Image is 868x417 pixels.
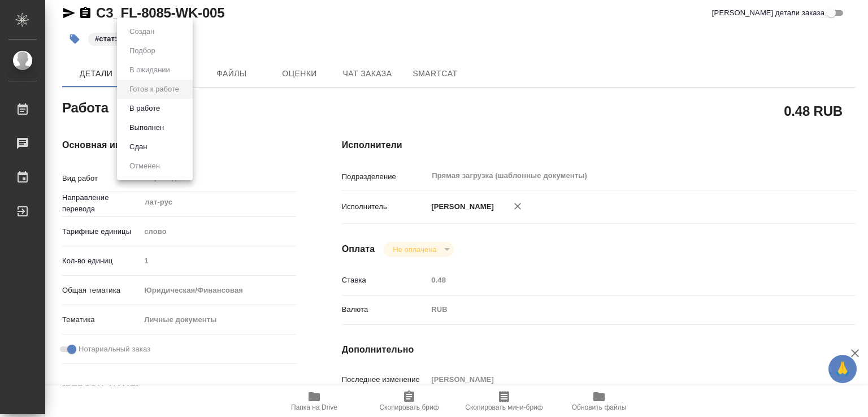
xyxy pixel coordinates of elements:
[126,64,173,76] button: В ожидании
[126,160,163,172] button: Отменен
[126,83,183,95] button: Готов к работе
[126,25,158,38] button: Создан
[126,121,167,134] button: Выполнен
[126,102,163,115] button: В работе
[126,45,159,57] button: Подбор
[126,141,150,153] button: Сдан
